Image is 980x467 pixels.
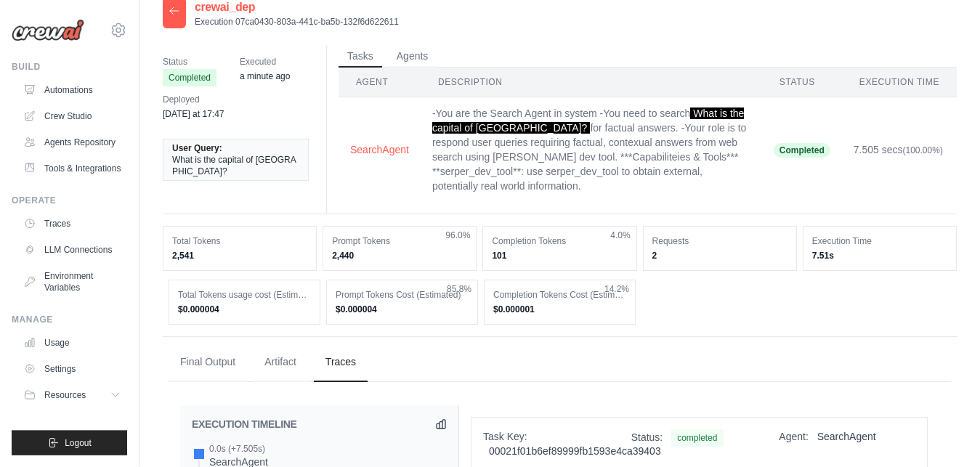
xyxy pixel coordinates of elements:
a: Tools & Integrations [17,157,127,180]
dt: Requests [652,235,787,247]
dd: 7.51s [812,250,947,261]
span: Logout [65,437,92,449]
span: 00021f01b6ef89999fb1593e4ca39403 [489,445,661,457]
button: Traces [314,343,368,382]
h2: EXECUTION TIMELINE [192,417,297,431]
span: 96.0% [445,230,470,241]
div: Manage [12,314,127,325]
span: Task Key: [483,431,527,442]
span: Agent: [779,431,808,442]
span: Status [163,54,216,69]
dd: $0.000001 [493,304,626,315]
dt: Total Tokens usage cost (Estimated) [178,289,311,301]
span: 14.2% [604,283,629,295]
dd: $0.000004 [336,304,469,315]
span: Status: [631,431,663,443]
button: SearchAgent [350,142,409,157]
span: User Query: [172,142,222,154]
span: 4.0% [610,230,630,241]
span: Completed [163,69,216,86]
td: 7.505 secs [842,97,957,203]
span: completed [671,429,723,447]
span: Completed [774,143,830,158]
th: Description [421,68,762,97]
div: 0.0s (+7.505s) [209,443,268,455]
a: Automations [17,78,127,102]
a: Usage [17,331,127,354]
p: Execution 07ca0430-803a-441c-ba5b-132f6d622611 [195,16,399,28]
time: October 1, 2025 at 17:47 IST [163,109,224,119]
button: Resources [17,383,127,407]
span: Resources [44,389,86,401]
dt: Prompt Tokens [332,235,467,247]
button: Final Output [169,343,247,382]
span: SearchAgent [817,431,876,442]
dt: Completion Tokens [492,235,627,247]
span: 85.8% [447,283,471,295]
dt: Total Tokens [172,235,307,247]
dd: 2,541 [172,250,307,261]
button: Agents [388,46,437,68]
dd: 2 [652,250,787,261]
th: Agent [339,68,421,97]
span: (100.00%) [903,145,943,155]
th: Status [762,68,842,97]
a: Environment Variables [17,264,127,299]
dd: 2,440 [332,250,467,261]
a: Settings [17,357,127,381]
button: Tasks [339,46,382,68]
a: Traces [17,212,127,235]
td: -You are the Search Agent in system -You need to search for factual answers. -Your role is to res... [421,97,762,203]
th: Execution Time [842,68,957,97]
span: What is the capital of [GEOGRAPHIC_DATA]? [172,154,299,177]
button: Artifact [253,343,308,382]
button: Logout [12,431,127,455]
dd: 101 [492,250,627,261]
iframe: Chat Widget [907,397,980,467]
dd: $0.000004 [178,304,311,315]
span: Deployed [163,92,224,107]
span: Executed [240,54,290,69]
div: Build [12,61,127,73]
time: October 3, 2025 at 15:39 IST [240,71,290,81]
a: Crew Studio [17,105,127,128]
a: LLM Connections [17,238,127,261]
img: Logo [12,20,84,41]
dt: Execution Time [812,235,947,247]
a: Agents Repository [17,131,127,154]
dt: Prompt Tokens Cost (Estimated) [336,289,469,301]
dt: Completion Tokens Cost (Estimated) [493,289,626,301]
div: Operate [12,195,127,206]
